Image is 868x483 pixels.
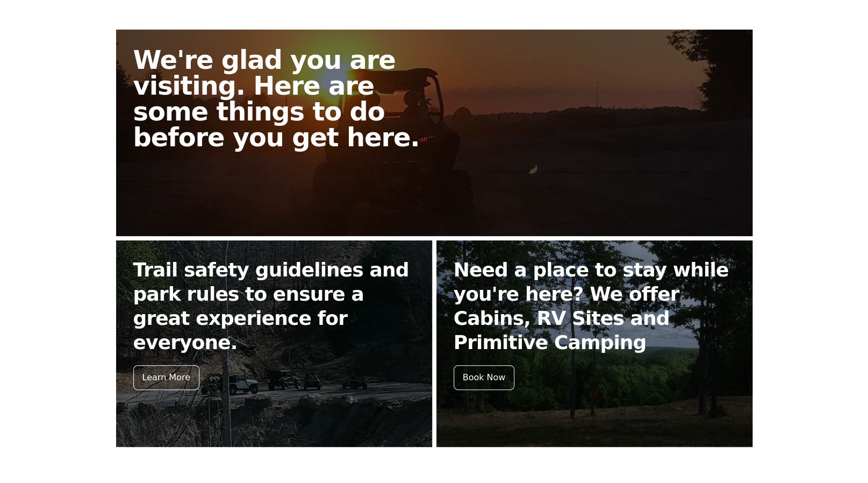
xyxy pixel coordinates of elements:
h2: Trail safety guidelines and park rules to ensure a great experience for everyone. [133,258,415,354]
div: Book Now [454,365,515,390]
h2: We're glad you are visiting. Here are some things to do before you get here. [133,47,443,150]
a: Need a place to stay while you're here? We offer Cabins, RV Sites and Primitive Camping Book Now [436,240,752,447]
a: We're glad you are visiting. Here are some things to do before you get here. [116,30,752,236]
h2: Need a place to stay while you're here? We offer Cabins, RV Sites and Primitive Camping [454,258,735,354]
div: Learn More [133,365,199,390]
a: Trail safety guidelines and park rules to ensure a great experience for everyone. Learn More [116,240,432,447]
